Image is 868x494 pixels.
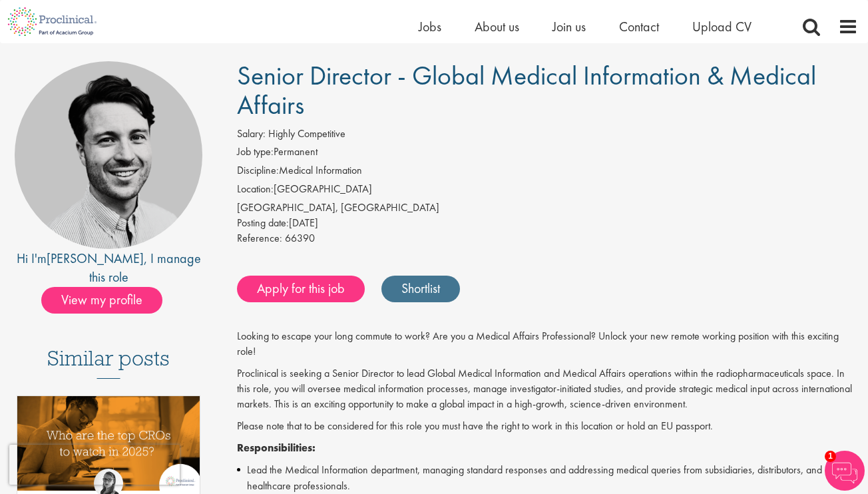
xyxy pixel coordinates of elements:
a: About us [475,18,519,35]
label: Job type: [237,144,274,160]
span: View my profile [41,287,162,314]
a: Contact [619,18,659,35]
div: [DATE] [237,216,858,231]
a: Jobs [419,18,441,35]
a: [PERSON_NAME] [47,250,144,267]
div: Hi I'm , I manage this role [10,249,207,287]
a: Apply for this job [237,276,365,302]
h3: Similar posts [47,347,170,379]
a: Join us [552,18,586,35]
img: Top 10 CROs 2025 | Proclinical [17,396,200,491]
a: Shortlist [381,276,460,302]
div: [GEOGRAPHIC_DATA], [GEOGRAPHIC_DATA] [237,200,858,216]
p: Looking to escape your long commute to work? Are you a Medical Affairs Professional? Unlock your ... [237,329,858,360]
span: Posting date: [237,216,289,230]
label: Location: [237,182,274,197]
label: Salary: [237,126,266,142]
a: View my profile [41,290,176,307]
img: Chatbot [825,451,865,491]
li: Permanent [237,144,858,163]
li: [GEOGRAPHIC_DATA] [237,182,858,200]
span: Senior Director - Global Medical Information & Medical Affairs [237,59,816,122]
span: 66390 [285,231,315,245]
span: 1 [825,451,836,462]
li: Medical Information [237,163,858,182]
li: Lead the Medical Information department, managing standard responses and addressing medical queri... [237,462,858,494]
p: Proclinical is seeking a Senior Director to lead Global Medical Information and Medical Affairs o... [237,366,858,412]
a: Upload CV [692,18,752,35]
img: imeage of recruiter Thomas Pinnock [15,61,202,249]
label: Reference: [237,231,282,246]
p: Please note that to be considered for this role you must have the right to work in this location ... [237,419,858,434]
iframe: reCAPTCHA [9,445,180,485]
label: Discipline: [237,163,279,178]
strong: Responsibilities: [237,441,316,455]
span: Highly Competitive [268,126,345,140]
